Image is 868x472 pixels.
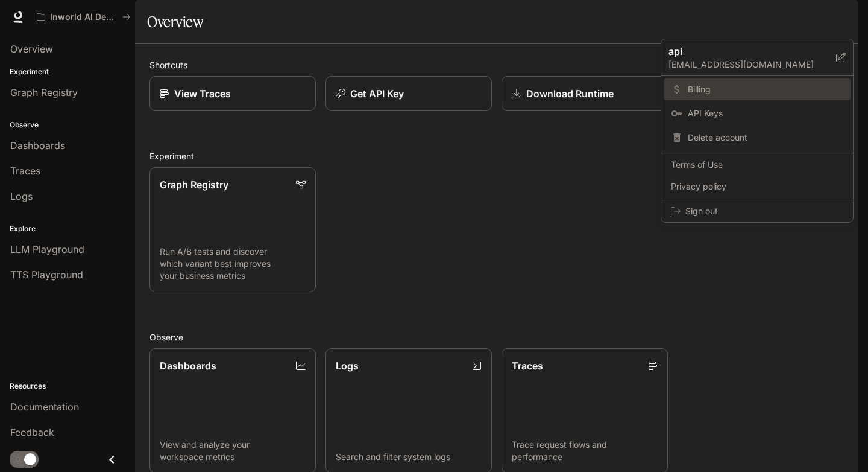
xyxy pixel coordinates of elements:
span: Sign out [685,205,843,217]
span: Terms of Use [671,159,843,171]
span: Privacy policy [671,180,843,193]
p: api [668,44,817,59]
a: Billing [664,78,851,100]
div: Sign out [661,200,853,222]
p: [EMAIL_ADDRESS][DOMAIN_NAME] [668,59,836,71]
span: Delete account [688,132,843,144]
a: API Keys [664,103,851,124]
span: API Keys [688,107,843,120]
a: Terms of Use [664,154,851,176]
div: api[EMAIL_ADDRESS][DOMAIN_NAME] [661,39,853,76]
span: Billing [688,83,843,95]
a: Privacy policy [664,176,851,197]
div: Delete account [664,127,851,148]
